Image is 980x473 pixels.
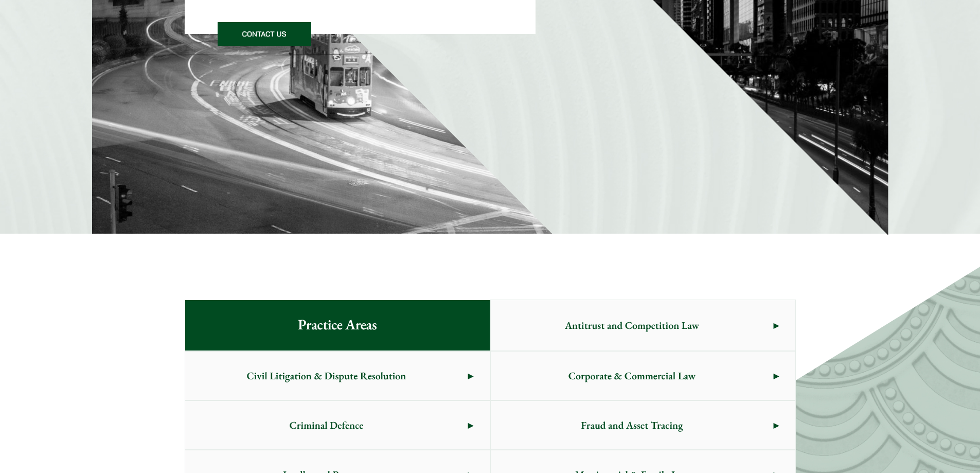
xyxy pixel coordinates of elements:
span: Antitrust and Competition Law [491,301,774,349]
a: Fraud and Asset Tracing [491,401,795,449]
span: Criminal Defence [185,401,468,449]
a: Civil Litigation & Dispute Resolution [185,352,490,400]
a: Criminal Defence [185,401,490,449]
span: Practice Areas [281,300,393,351]
a: Antitrust and Competition Law [491,300,795,351]
span: Corporate & Commercial Law [491,352,774,400]
span: Fraud and Asset Tracing [491,401,774,449]
span: Civil Litigation & Dispute Resolution [185,352,468,400]
a: Contact Us [218,22,311,46]
a: Corporate & Commercial Law [491,352,795,400]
